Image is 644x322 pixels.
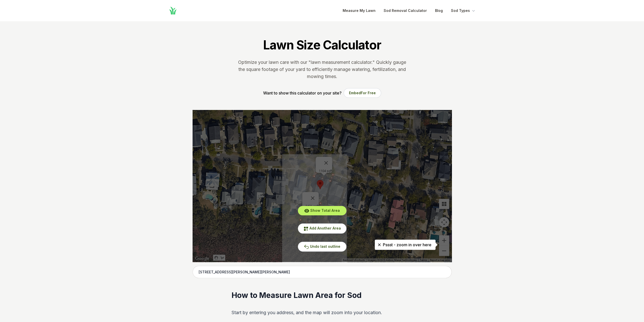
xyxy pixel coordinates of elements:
[379,242,431,248] p: Pssst - zoom in over here
[298,206,346,215] button: Show Total Area
[435,8,443,14] a: Blog
[384,8,427,14] a: Sod Removal Calculator
[361,91,376,95] span: For Free
[193,266,452,278] input: Enter your address to get started
[310,244,340,249] span: Undo last outline
[343,8,376,14] a: Measure My Lawn
[298,223,346,233] button: Add Another Area
[344,88,381,98] button: EmbedFor Free
[263,90,342,96] p: Want to show this calculator on your site?
[232,309,412,317] p: Start by entering you address, and the map will zoom into your location.
[232,290,412,300] h2: How to Measure Lawn Area for Sod
[310,208,340,213] span: Show Total Area
[237,59,407,80] p: Optimize your lawn care with our "lawn measurement calculator." Quickly gauge the square footage ...
[263,37,381,53] h1: Lawn Size Calculator
[309,226,341,230] span: Add Another Area
[298,242,346,252] button: Undo last outline
[451,8,476,14] button: Sod Types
